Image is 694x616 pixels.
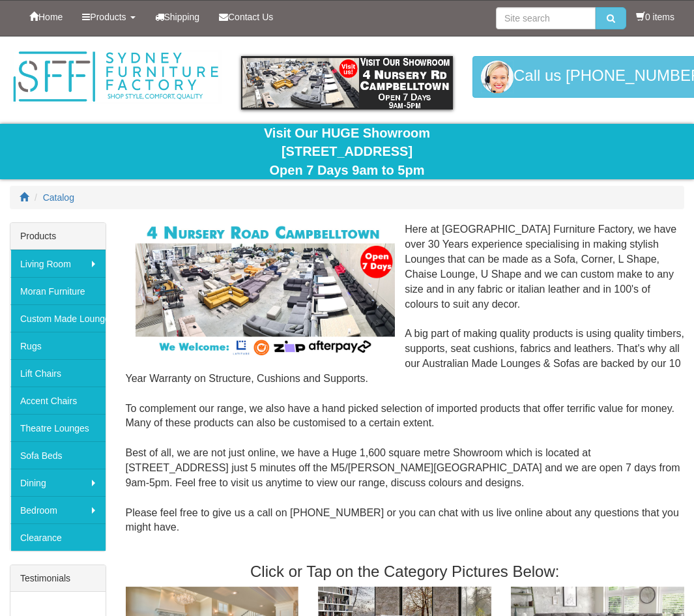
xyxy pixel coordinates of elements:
a: Catalog [43,192,74,203]
img: Sydney Furniture Factory [10,50,222,104]
a: Theatre Lounges [10,414,106,441]
span: Shipping [164,12,200,22]
a: Moran Furniture [10,277,106,304]
a: Bedroom [10,496,106,523]
a: Dining [10,469,106,496]
img: Corner Modular Lounges [136,222,396,357]
input: Site search [496,7,596,29]
a: Living Room [10,250,106,277]
a: Clearance [10,523,106,551]
span: Home [38,12,63,22]
a: Accent Chairs [10,387,106,414]
a: Sofa Beds [10,441,106,469]
a: Home [20,1,72,33]
span: Products [90,12,126,22]
span: Contact Us [228,12,273,22]
a: Contact Us [209,1,283,33]
h3: Click or Tap on the Category Pictures Below: [126,563,685,580]
img: showroom.gif [241,56,453,110]
a: Rugs [10,332,106,359]
div: Visit Our HUGE Showroom [STREET_ADDRESS] Open 7 Days 9am to 5pm [10,124,684,180]
div: Here at [GEOGRAPHIC_DATA] Furniture Factory, we have over 30 Years experience specialising in mak... [126,222,685,550]
a: Products [72,1,145,33]
a: Lift Chairs [10,359,106,387]
div: Products [10,223,106,250]
a: Shipping [145,1,210,33]
li: 0 items [636,10,674,23]
a: Custom Made Lounges [10,304,106,332]
div: Testimonials [10,565,106,592]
